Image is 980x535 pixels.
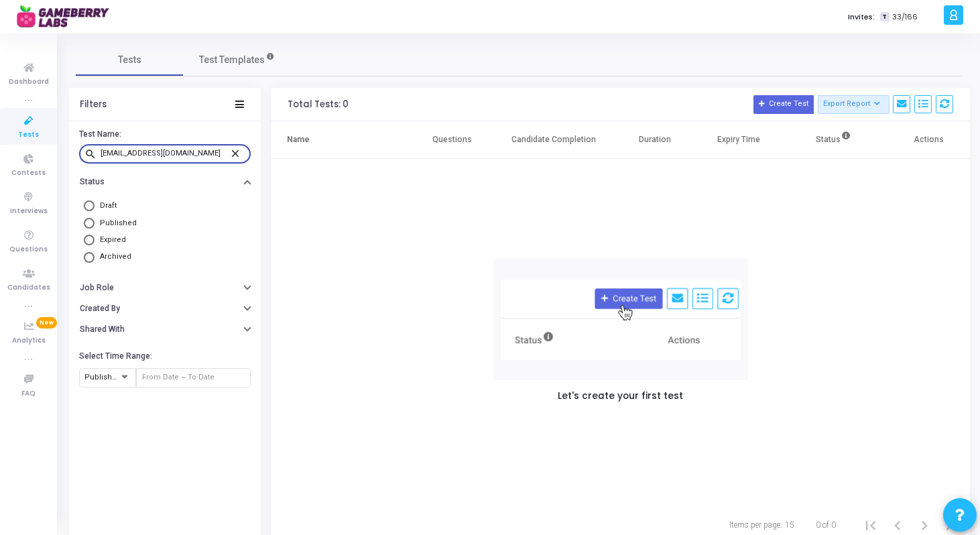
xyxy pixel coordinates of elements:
button: Shared With [69,319,261,340]
span: Test Templates [199,53,265,67]
th: Name [271,121,410,159]
button: Job Role [69,278,261,298]
span: New [36,317,57,329]
span: Interviews [10,206,48,217]
th: Actions [886,121,970,159]
th: Duration [613,121,696,159]
span: T [880,12,889,22]
span: Questions [9,244,48,255]
button: Status [69,172,261,192]
th: Candidate Completion [494,121,613,159]
div: Items per page: [729,519,782,531]
th: Questions [410,121,494,159]
span: Tests [18,129,39,141]
h5: Let's create your first test [558,391,683,402]
button: Export Report [818,95,890,114]
h6: Select Time Range: [79,351,152,361]
span: 33/166 [892,11,918,23]
h6: Created By [80,304,120,314]
button: Create Test [753,95,814,114]
button: Created By [69,298,261,319]
div: 0 of 0 [816,519,836,531]
span: Dashboard [9,76,49,88]
img: logo [17,3,117,30]
span: Draft [100,201,117,210]
th: Expiry Time [696,121,780,159]
h6: Job Role [80,283,114,293]
mat-icon: search [84,147,101,160]
h6: Status [80,177,105,187]
h6: Test Name: [79,129,247,139]
th: Status [780,121,886,159]
span: FAQ [21,388,36,400]
input: Search... [101,150,229,158]
span: Expired [100,235,126,244]
span: Tests [118,53,141,67]
span: Analytics [12,335,46,347]
span: Published At [84,373,130,381]
span: Published [100,219,137,227]
span: Candidates [7,282,50,294]
div: 15 [785,519,794,531]
div: Filters [80,99,107,110]
h6: Shared With [80,324,125,335]
div: Total Tests: 0 [288,99,349,110]
mat-icon: close [229,147,245,159]
input: From Date ~ To Date [142,373,245,381]
span: Contests [11,168,46,179]
label: Invites: [848,11,875,23]
span: Archived [100,252,131,261]
img: new test/contest [493,259,748,380]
